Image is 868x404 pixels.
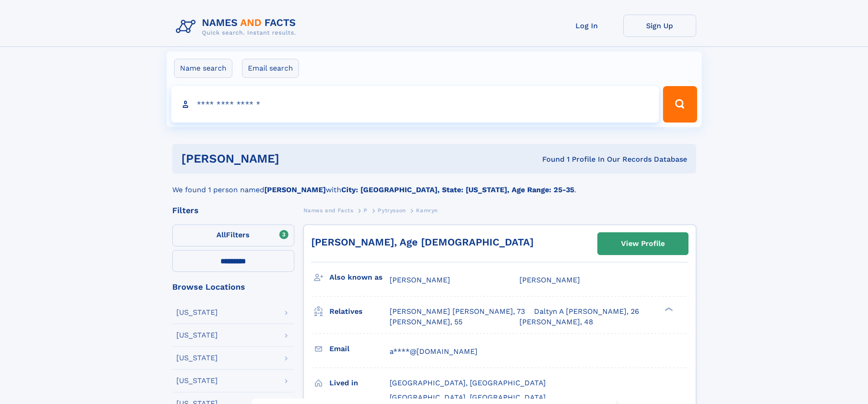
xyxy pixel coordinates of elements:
[519,317,593,327] a: [PERSON_NAME], 48
[176,354,218,362] div: [US_STATE]
[181,153,411,164] h1: [PERSON_NAME]
[172,15,303,39] img: Logo Names and Facts
[390,378,546,387] span: [GEOGRAPHIC_DATA], [GEOGRAPHIC_DATA]
[329,341,390,357] h3: Email
[216,230,226,239] span: All
[172,283,294,291] div: Browse Locations
[623,15,696,37] a: Sign Up
[390,393,546,402] span: [GEOGRAPHIC_DATA], [GEOGRAPHIC_DATA]
[176,309,218,316] div: [US_STATE]
[390,276,450,284] span: [PERSON_NAME]
[411,154,687,164] div: Found 1 Profile In Our Records Database
[621,233,665,254] div: View Profile
[519,276,580,284] span: [PERSON_NAME]
[176,332,218,339] div: [US_STATE]
[416,207,438,214] span: Kamryn
[264,185,326,194] b: [PERSON_NAME]
[550,15,623,37] a: Log In
[390,307,525,317] a: [PERSON_NAME] [PERSON_NAME], 73
[329,304,390,319] h3: Relatives
[172,225,294,246] label: Filters
[329,375,390,391] h3: Lived in
[171,86,659,123] input: search input
[311,236,534,248] a: [PERSON_NAME], Age [DEMOGRAPHIC_DATA]
[172,174,696,195] div: We found 1 person named with .
[303,205,354,216] a: Names and Facts
[390,317,462,327] a: [PERSON_NAME], 55
[534,307,639,317] a: Daltyn A [PERSON_NAME], 26
[341,185,574,194] b: City: [GEOGRAPHIC_DATA], State: [US_STATE], Age Range: 25-35
[364,207,368,214] span: P
[174,59,232,78] label: Name search
[329,270,390,285] h3: Also known as
[172,206,294,215] div: Filters
[176,377,218,384] div: [US_STATE]
[598,233,688,255] a: View Profile
[378,205,406,216] a: Pytrysson
[663,307,673,312] div: ❯
[242,59,299,78] label: Email search
[378,207,406,214] span: Pytrysson
[364,205,368,216] a: P
[663,86,697,123] button: Search Button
